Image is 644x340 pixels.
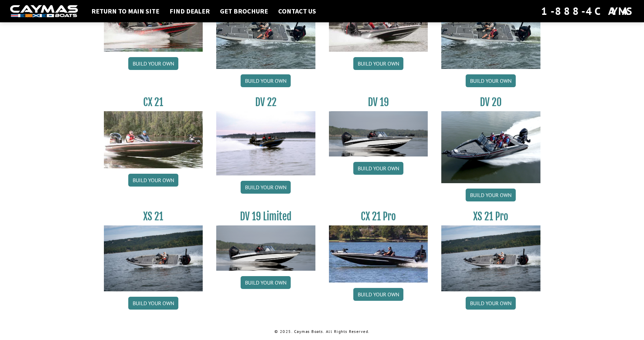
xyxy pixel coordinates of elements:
[329,225,428,282] img: CX-21Pro_thumbnail.jpg
[353,288,403,301] a: Build your own
[217,7,271,16] a: Get Brochure
[10,5,78,18] img: white-logo-c9c8dbefe5ff5ceceb0f0178aa75bf4bb51f6bca0971e226c86eb53dfe498488.png
[241,74,291,87] a: Build your own
[329,111,428,156] img: dv-19-ban_from_website_for_caymas_connect.png
[241,181,291,194] a: Build your own
[329,210,428,223] h3: CX 21 Pro
[104,329,540,335] p: © 2025. Caymas Boats. All Rights Reserved.
[88,7,163,16] a: Return to main site
[128,297,178,310] a: Build your own
[104,210,203,223] h3: XS 21
[216,210,315,223] h3: DV 19 Limited
[441,96,540,108] h3: DV 20
[441,225,540,291] img: XS_21_thumbnail.jpg
[166,7,213,16] a: Find Dealer
[216,96,315,108] h3: DV 22
[466,74,516,87] a: Build your own
[216,111,315,175] img: DV22_original_motor_cropped_for_caymas_connect.jpg
[104,225,203,291] img: XS_21_thumbnail.jpg
[329,96,428,108] h3: DV 19
[104,96,203,108] h3: CX 21
[441,111,540,183] img: DV_20_from_website_for_caymas_connect.png
[128,57,178,70] a: Build your own
[353,162,403,175] a: Build your own
[441,210,540,223] h3: XS 21 Pro
[466,189,516,201] a: Build your own
[353,57,403,70] a: Build your own
[275,7,319,16] a: Contact Us
[241,276,291,289] a: Build your own
[216,225,315,271] img: dv-19-ban_from_website_for_caymas_connect.png
[541,4,634,19] div: 1-888-4CAYMAS
[128,174,178,187] a: Build your own
[466,297,516,310] a: Build your own
[104,111,203,168] img: CX21_thumb.jpg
